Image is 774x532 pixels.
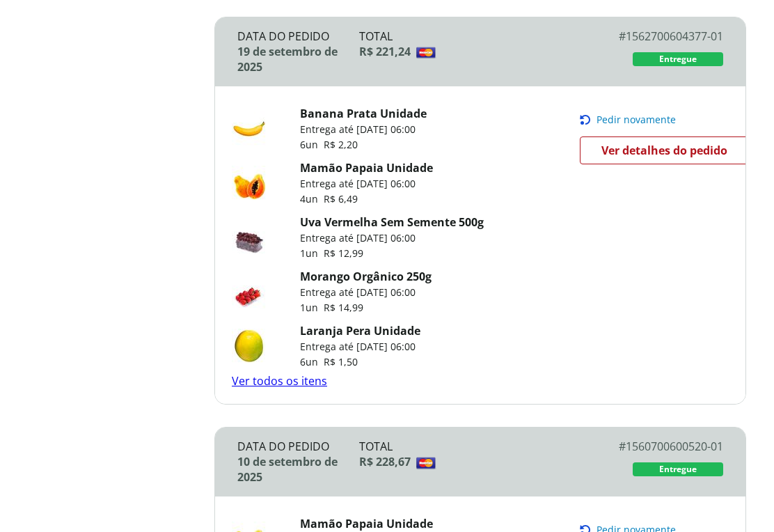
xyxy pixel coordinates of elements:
[324,139,358,152] span: R$ 2,20
[300,123,427,137] p: Entrega até [DATE] 06:00
[232,112,267,147] img: Banana Prata Unidade
[359,439,602,455] div: Total
[602,439,724,455] div: # 1560700600520-01
[300,161,433,176] a: Mamão Papaia Unidade
[232,221,267,256] img: Uva Vermelha Sem Semente 500g
[232,275,267,310] img: Morango Orgânico 250g
[300,324,420,339] a: Laranja Pera Unidade
[324,247,363,260] span: R$ 12,99
[300,269,432,285] a: Morango Orgânico 250g
[602,29,724,45] div: # 1562700604377-01
[659,54,697,65] span: Entregue
[300,232,484,246] p: Entrega até [DATE] 06:00
[580,137,749,165] a: Ver detalhes do pedido
[300,139,324,152] span: 6 un
[300,286,432,300] p: Entrega até [DATE] 06:00
[232,374,327,389] a: Ver todos os itens
[324,302,363,315] span: R$ 14,99
[659,464,697,476] span: Entregue
[300,193,324,206] span: 4 un
[237,45,359,75] div: 19 de setembro de 2025
[359,29,602,45] div: Total
[300,356,324,369] span: 6 un
[300,341,420,354] p: Entrega até [DATE] 06:00
[300,302,324,315] span: 1 un
[300,247,324,260] span: 1 un
[300,178,433,191] p: Entrega até [DATE] 06:00
[237,439,359,455] div: Data do Pedido
[324,356,358,369] span: R$ 1,50
[580,115,758,126] button: Pedir novamente
[300,517,433,532] a: Mamão Papaia Unidade
[359,455,602,470] div: R$ 228,67
[601,141,727,162] span: Ver detalhes do pedido
[232,166,267,201] img: Mamão Papaia Unidade
[232,329,267,364] img: Laranja Pera Unidade
[324,193,358,206] span: R$ 6,49
[300,215,484,230] a: Uva Vermelha Sem Semente 500g
[237,455,359,485] div: 10 de setembro de 2025
[237,29,359,45] div: Data do Pedido
[359,45,602,60] div: R$ 221,24
[300,107,427,122] a: Banana Prata Unidade
[597,115,676,126] span: Pedir novamente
